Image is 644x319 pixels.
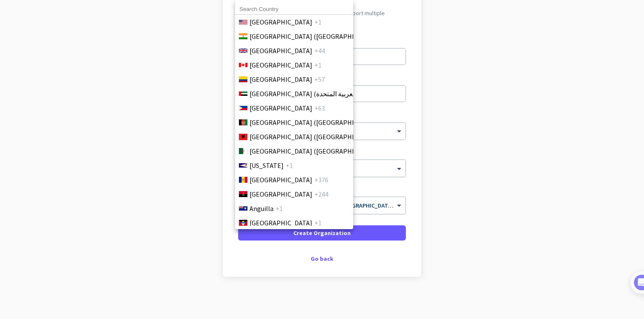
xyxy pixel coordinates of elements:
[276,203,283,214] span: +1
[250,175,312,185] span: [GEOGRAPHIC_DATA]
[314,175,328,185] span: +376
[250,31,381,41] span: [GEOGRAPHIC_DATA] ([GEOGRAPHIC_DATA])
[314,46,325,56] span: +44
[314,74,325,84] span: +57
[250,117,381,127] span: [GEOGRAPHIC_DATA] (‫[GEOGRAPHIC_DATA]‬‎)
[235,4,353,15] input: Search Country
[250,189,312,199] span: [GEOGRAPHIC_DATA]
[286,160,293,170] span: +1
[250,132,381,142] span: [GEOGRAPHIC_DATA] ([GEOGRAPHIC_DATA])
[250,46,312,56] span: [GEOGRAPHIC_DATA]
[250,146,381,156] span: [GEOGRAPHIC_DATA] (‫[GEOGRAPHIC_DATA]‬‎)
[314,189,328,199] span: +244
[314,60,322,70] span: +1
[250,160,284,170] span: [US_STATE]
[250,60,312,70] span: [GEOGRAPHIC_DATA]
[250,17,312,27] span: [GEOGRAPHIC_DATA]
[250,203,274,214] span: Anguilla
[314,17,322,27] span: +1
[250,74,312,84] span: [GEOGRAPHIC_DATA]
[250,218,312,228] span: [GEOGRAPHIC_DATA]
[314,218,322,228] span: +1
[250,103,312,113] span: [GEOGRAPHIC_DATA]
[314,103,325,113] span: +63
[250,89,383,99] span: [GEOGRAPHIC_DATA] (‫الإمارات العربية المتحدة‬‎)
